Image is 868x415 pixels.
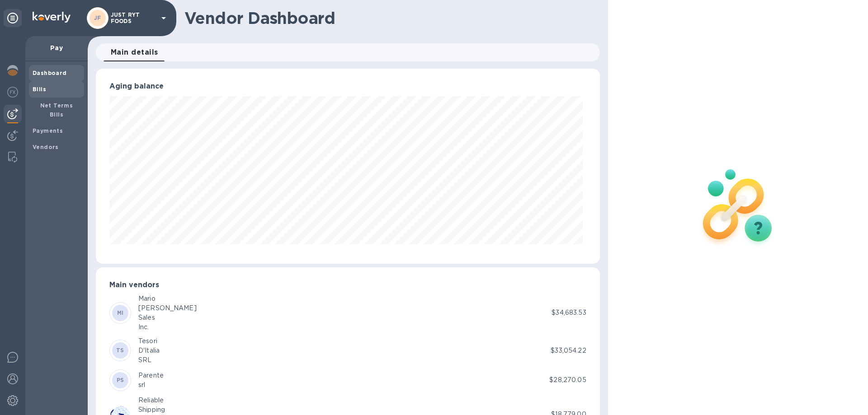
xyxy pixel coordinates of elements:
[138,405,165,415] div: Shipping
[94,14,101,21] b: JF
[7,87,18,98] img: Foreign exchange
[138,322,197,332] div: Inc.
[33,12,71,23] img: Logo
[116,347,124,354] b: TS
[33,127,63,134] b: Payments
[109,82,586,91] h3: Aging balance
[138,396,165,405] div: Reliable
[117,309,124,316] b: MI
[138,346,160,355] div: D'Italia
[138,355,160,365] div: SRL
[33,43,80,52] p: Pay
[138,336,160,346] div: Tesori
[4,9,22,27] div: Unpin categories
[33,86,46,93] b: Bills
[551,346,586,355] p: $33,054.22
[40,102,73,118] b: Net Terms Bills
[117,377,124,383] b: PS
[33,144,59,150] b: Vendors
[552,308,586,317] p: $34,683.53
[138,380,164,390] div: srl
[109,281,586,289] h3: Main vendors
[33,70,67,76] b: Dashboard
[138,294,197,303] div: Mario
[111,12,156,24] p: JUST RYT FOODS
[549,375,586,385] p: $28,270.05
[184,9,594,28] h1: Vendor Dashboard
[138,371,164,380] div: Parente
[138,303,197,313] div: [PERSON_NAME]
[111,46,158,59] span: Main details
[138,313,197,322] div: Sales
